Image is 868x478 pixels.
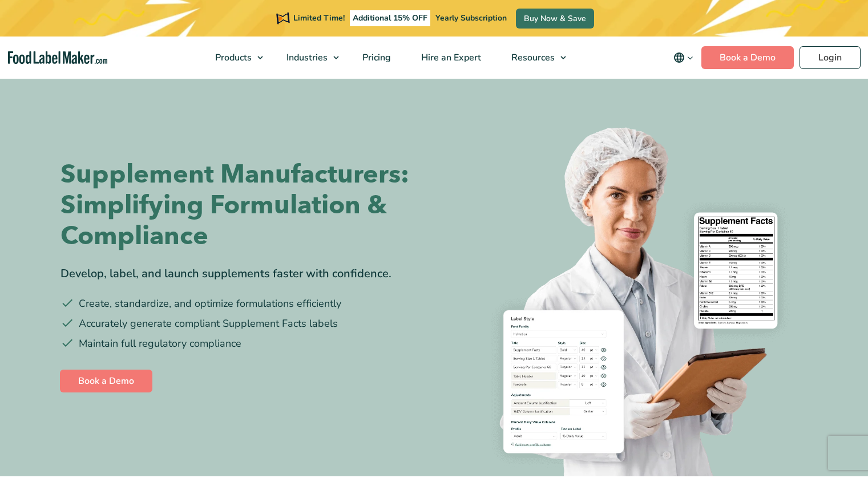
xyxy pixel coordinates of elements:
[348,37,403,79] a: Pricing
[60,316,426,331] li: Accurately generate compliant Supplement Facts labels
[60,296,426,311] li: Create, standardize, and optimize formulations efficiently
[496,37,572,79] a: Resources
[212,51,253,64] span: Products
[200,37,269,79] a: Products
[293,13,345,23] span: Limited Time!
[283,51,329,64] span: Industries
[406,37,494,79] a: Hire an Expert
[516,9,594,29] a: Buy Now & Save
[60,265,426,282] div: Develop, label, and launch supplements faster with confidence.
[359,51,392,64] span: Pricing
[60,370,152,392] a: Book a Demo
[350,10,430,26] span: Additional 15% OFF
[60,159,426,252] h1: Supplement Manufacturers: Simplifying Formulation & Compliance
[800,46,861,69] a: Login
[418,51,482,64] span: Hire an Expert
[60,336,426,351] li: Maintain full regulatory compliance
[435,13,507,23] span: Yearly Subscription
[272,37,345,79] a: Industries
[701,46,794,69] a: Book a Demo
[508,51,556,64] span: Resources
